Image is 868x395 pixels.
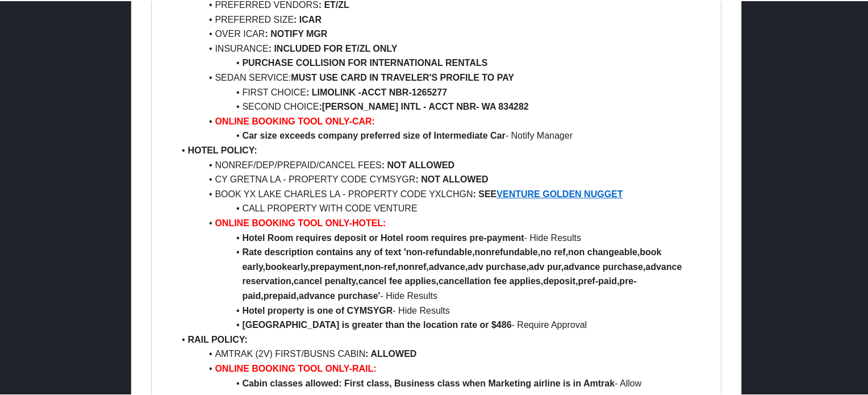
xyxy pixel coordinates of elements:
strong: HOTEL POLICY: [187,144,257,154]
strong: ACCT NBR-1265277 [361,86,447,96]
li: - Notify Manager [174,127,712,142]
strong: ONLINE BOOKING TOOL ONLY-HOTEL: [215,217,386,227]
strong: : [269,43,272,52]
strong: : NOT ALLOWED [415,173,488,183]
li: - Hide Results [174,230,712,244]
span: SECOND CHOICE [242,101,319,110]
strong: : LIMOLINK - [306,86,361,96]
strong: Hotel Room requires deposit or Hotel room requires pre-payment [242,232,524,242]
strong: [GEOGRAPHIC_DATA] is greater than the location rate or $486 [242,319,511,329]
li: NONREF/DEP/PREPAID/CANCEL FEES [174,157,712,172]
li: AMTRAK (2V) FIRST/BUSNS CABIN [174,346,712,360]
strong: RAIL POLICY: [187,334,247,343]
strong: : SEE [473,188,496,198]
li: - Require Approval [174,317,712,331]
span: SEDAN SERVICE: [215,72,291,81]
strong: : [319,101,322,110]
strong: Rate description contains any of text 'non-refundable,nonrefundable,no ref,non changeable,book ea... [242,246,684,300]
li: INSURANCE [174,40,712,55]
strong: ONLINE BOOKING TOOL ONLY-CAR: [215,115,375,125]
span: FIRST CHOICE [242,86,306,96]
strong: Hotel property is one of CYMSYGR [242,305,393,314]
li: - Hide Results [174,244,712,302]
li: CY GRETNA LA - PROPERTY CODE CYMSYGR [174,171,712,186]
strong: : ICAR [294,14,322,23]
li: - Allow [174,375,712,390]
strong: INCLUDED FOR ET/ZL ONLY [274,43,397,52]
strong: : NOTIFY MGR [265,28,327,38]
strong: [PERSON_NAME] INTL - ACCT NBR- WA 834282 [322,101,529,110]
li: - Hide Results [174,302,712,317]
strong: PURCHASE COLLISION FOR INTERNATIONAL RENTALS [242,57,487,66]
strong: : ALLOWED [365,348,416,357]
li: OVER ICAR [174,26,712,40]
li: BOOK YX LAKE CHARLES LA - PROPERTY CODE YXLCHGN [174,186,712,201]
strong: Cabin classes allowed: First class, Business class when Marketing airline is in Amtrak [242,377,615,387]
a: VENTURE GOLDEN NUGGET [496,188,623,198]
strong: Car size exceeds company preferred size of Intermediate Car [242,130,505,139]
strong: ONLINE BOOKING TOOL ONLY-RAIL: [215,363,376,372]
li: PREFERRED SIZE [174,11,712,26]
li: CALL PROPERTY WITH CODE VENTURE [174,200,712,215]
strong: : NOT ALLOWED [382,159,454,169]
strong: MUST USE CARD IN TRAVELER'S PROFILE TO PAY [291,72,514,81]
